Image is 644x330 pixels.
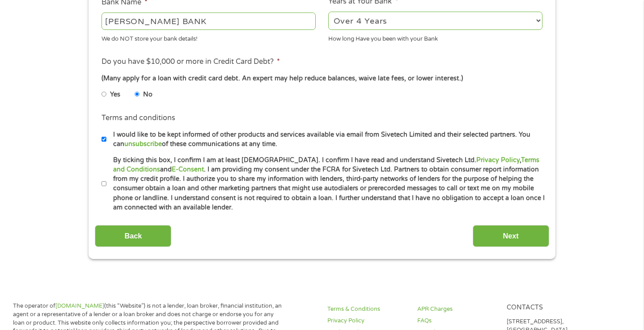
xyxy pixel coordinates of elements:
[124,140,162,148] a: unsubscribe
[143,90,153,100] label: No
[106,130,545,149] label: I would like to be kept informed of other products and services available via email from Sivetech...
[473,225,549,247] input: Next
[507,304,585,312] h4: Contacts
[417,317,496,325] a: FAQs
[102,113,175,123] label: Terms and conditions
[106,155,545,213] label: By ticking this box, I confirm I am at least [DEMOGRAPHIC_DATA]. I confirm I have read and unders...
[172,166,204,173] a: E-Consent
[113,156,539,173] a: Terms and Conditions
[328,31,542,43] div: How long Have you been with your Bank
[327,317,406,325] a: Privacy Policy
[417,305,496,313] a: APR Charges
[55,302,104,309] a: [DOMAIN_NAME]
[95,225,171,247] input: Back
[476,156,520,164] a: Privacy Policy
[102,57,280,67] label: Do you have $10,000 or more in Credit Card Debt?
[102,74,542,84] div: (Many apply for a loan with credit card debt. An expert may help reduce balances, waive late fees...
[327,305,406,313] a: Terms & Conditions
[102,31,316,43] div: We do NOT store your bank details!
[110,90,120,100] label: Yes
